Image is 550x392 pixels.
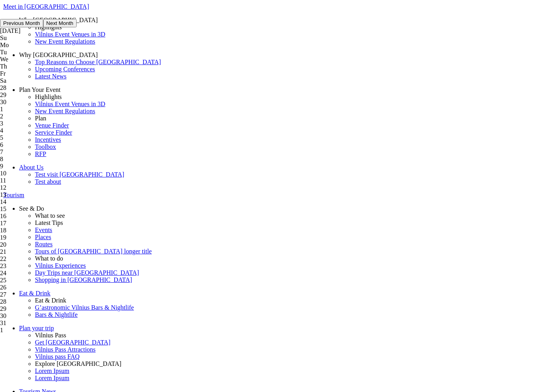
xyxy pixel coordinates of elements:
[35,136,547,143] a: Incentives
[19,17,98,23] span: Why [GEOGRAPHIC_DATA]
[35,339,547,346] a: Get [GEOGRAPHIC_DATA]
[35,38,95,45] span: New Event Regulations
[43,19,77,27] button: Next Month
[19,164,547,171] a: About Us
[35,353,80,360] span: Vilnius pass FAQ
[35,66,547,73] a: Upcoming Conferences
[35,311,547,318] a: Bars & Nightlife
[35,375,69,381] span: Lorem Ipsum
[35,108,95,114] span: New Event Regulations
[35,339,110,346] span: Get [GEOGRAPHIC_DATA]
[35,269,139,276] span: Day Trips near [GEOGRAPHIC_DATA]
[35,171,547,178] a: Test visit [GEOGRAPHIC_DATA]
[35,276,547,284] a: Shopping in [GEOGRAPHIC_DATA]
[19,325,547,332] a: Plan your trip
[35,248,152,255] span: Tours of [GEOGRAPHIC_DATA] longer title
[35,73,547,80] a: Latest News
[35,276,132,283] span: Shopping in [GEOGRAPHIC_DATA]
[35,143,547,150] a: Toolbox
[35,375,547,382] a: Lorem Ipsum
[35,346,96,353] span: Vilnius Pass Attractions
[35,367,69,374] span: Lorem Ipsum
[35,122,547,129] a: Venue Finder
[3,192,547,199] a: Tourism
[35,178,547,185] a: Test about
[35,304,547,311] a: G’astronomic Vilnius Bars & Nightlife
[35,108,547,115] a: New Event Regulations
[35,269,547,276] a: Day Trips near [GEOGRAPHIC_DATA]
[3,3,89,10] span: Meet in [GEOGRAPHIC_DATA]
[35,101,547,108] a: Vilnius Event Venues in 3D
[35,346,547,353] a: Vilnius Pass Attractions
[3,3,547,10] a: Meet in [GEOGRAPHIC_DATA]
[35,367,547,375] a: Lorem Ipsum
[35,311,78,318] span: Bars & Nightlife
[35,150,547,158] a: RFP
[35,59,547,66] a: Top Reasons to Choose [GEOGRAPHIC_DATA]
[35,332,66,339] span: Vilnius Pass
[35,262,547,269] a: Vilnius Experiences
[35,353,547,360] a: Vilnius pass FAQ
[35,226,547,234] a: Events
[35,38,547,45] a: New Event Regulations
[35,304,134,311] span: G’astronomic Vilnius Bars & Nightlife
[35,234,547,241] a: Places
[19,290,547,297] a: Eat & Drink
[35,129,547,136] a: Service Finder
[35,248,547,255] a: Tours of [GEOGRAPHIC_DATA] longer title
[35,241,547,248] a: Routes
[35,360,121,367] span: Explore [GEOGRAPHIC_DATA]
[35,31,547,38] a: Vilnius Event Venues in 3D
